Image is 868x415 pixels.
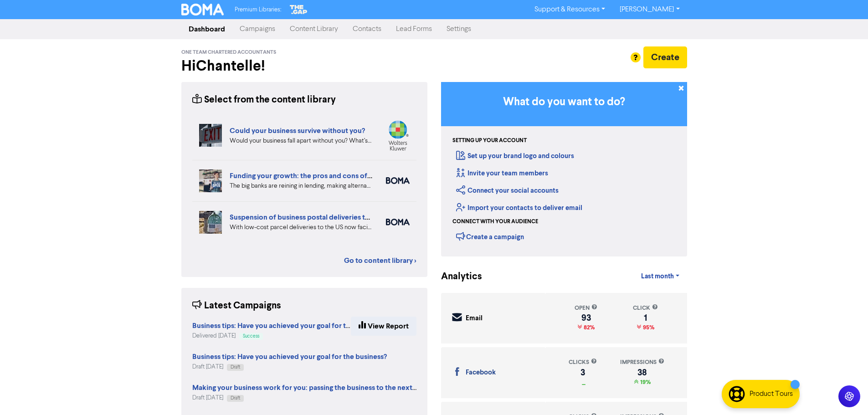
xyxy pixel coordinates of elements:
a: Lead Forms [389,20,439,38]
div: Facebook [466,368,496,378]
div: Draft [DATE] [192,363,387,371]
img: The Gap [288,4,308,15]
div: 93 [575,314,597,322]
span: Draft [231,396,240,400]
div: Latest Campaigns [192,299,281,313]
a: Suspension of business postal deliveries to the [GEOGRAPHIC_DATA]: what options do you have? [230,213,550,222]
div: With low-cost parcel deliveries to the US now facing tariffs, many international postal services ... [230,223,372,232]
div: Setting up your account [452,137,527,145]
a: Settings [439,20,478,38]
div: The big banks are reining in lending, making alternative, non-bank lenders an attractive proposit... [230,181,372,191]
a: Contacts [345,20,389,38]
a: Could your business survive without you? [230,126,365,135]
div: open [575,304,597,313]
img: wolterskluwer [386,120,410,151]
div: impressions [620,358,664,367]
div: 38 [620,369,664,376]
img: BOMA Logo [181,4,224,15]
a: Invite your team members [456,169,548,178]
div: Getting Started in BOMA [441,82,687,256]
div: Analytics [441,270,471,284]
a: Dashboard [181,20,232,38]
span: Last month [641,272,674,281]
div: Email [466,313,483,324]
h2: Hi Chantelle ! [181,57,427,75]
button: Create [643,46,687,68]
span: 82% [582,324,595,331]
a: Business tips: Have you achieved your goal for the business? [192,354,387,361]
img: boma [386,177,410,184]
span: Draft [231,365,240,369]
div: Connect with your audience [452,218,538,226]
div: 3 [569,369,597,376]
a: Connect your social accounts [456,186,559,195]
a: Campaigns [232,20,282,38]
div: 1 [633,314,658,322]
a: Making your business work for you: passing the business to the next generation [192,384,449,392]
span: 19% [638,379,651,386]
a: Go to content library > [344,255,416,266]
a: Business tips: Have you achieved your goal for the business? [192,323,387,330]
iframe: Chat Widget [822,371,868,415]
h3: What do you want to do? [455,96,673,109]
strong: Making your business work for you: passing the business to the next generation [192,383,449,392]
div: clicks [569,358,597,367]
a: [PERSON_NAME] [612,2,687,17]
a: Import your contacts to deliver email [456,204,582,212]
a: View Report [351,317,416,336]
div: Select from the content library [192,93,336,107]
span: Success [243,334,259,338]
img: boma [386,219,410,225]
a: Set up your brand logo and colours [456,152,574,160]
div: Create a campaign [456,230,524,243]
div: click [633,304,658,313]
span: Premium Libraries: [235,7,281,13]
a: Funding your growth: the pros and cons of alternative lenders [230,171,430,180]
div: Delivered [DATE] [192,332,351,340]
span: 95% [641,324,654,331]
a: Support & Resources [527,2,612,17]
span: _ [580,379,586,386]
span: One Team Chartered Accountants [181,49,276,56]
div: Draft [DATE] [192,394,416,402]
strong: Business tips: Have you achieved your goal for the business? [192,352,387,361]
strong: Business tips: Have you achieved your goal for the business? [192,321,387,330]
a: Last month [634,267,687,286]
a: Content Library [282,20,345,38]
div: Would your business fall apart without you? What’s your Plan B in case of accident, illness, or j... [230,136,372,146]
